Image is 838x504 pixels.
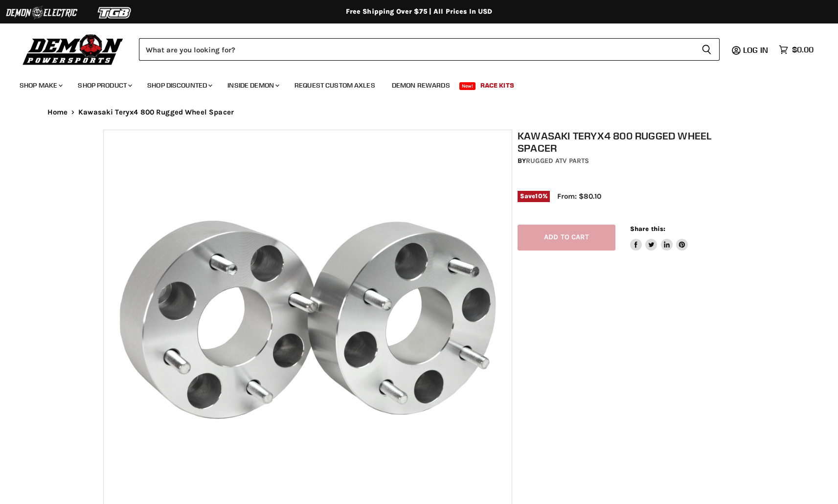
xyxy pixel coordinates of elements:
[743,45,768,55] span: Log in
[139,38,694,61] input: Search
[5,3,78,22] img: Demon Electric Logo 2
[70,75,138,95] a: Shop Product
[28,7,811,16] div: Free Shipping Over $75 | All Prices In USD
[694,38,720,61] button: Search
[220,75,285,95] a: Inside Demon
[28,108,811,116] nav: Breadcrumbs
[526,157,589,165] a: Rugged ATV Parts
[139,38,720,61] form: Product
[774,43,818,57] a: $0.00
[535,192,542,200] span: 10
[47,108,68,116] a: Home
[20,32,127,67] img: Demon Powersports
[385,75,457,95] a: Demon Rewards
[557,192,601,201] span: From: $80.10
[459,82,476,90] span: New!
[78,108,234,116] span: Kawasaki Teryx4 800 Rugged Wheel Spacer
[739,46,774,54] a: Log in
[630,225,665,232] span: Share this:
[12,75,68,95] a: Shop Make
[792,45,814,54] span: $0.00
[473,75,521,95] a: Race Kits
[78,3,152,22] img: TGB Logo 2
[140,75,218,95] a: Shop Discounted
[630,225,688,251] aside: Share this:
[518,130,741,154] h1: Kawasaki Teryx4 800 Rugged Wheel Spacer
[518,156,741,166] div: by
[12,71,811,95] ul: Main menu
[287,75,383,95] a: Request Custom Axles
[518,191,550,202] span: Save %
